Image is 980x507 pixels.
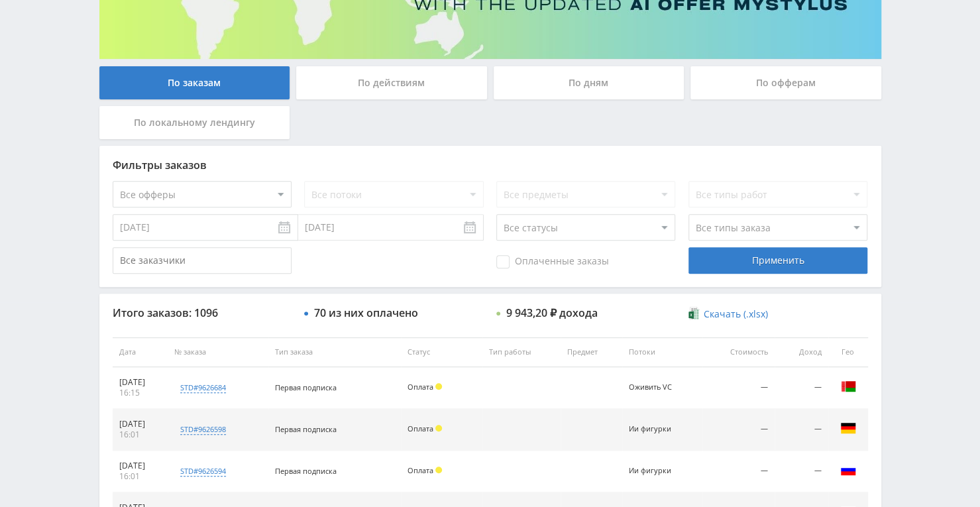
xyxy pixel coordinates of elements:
[180,424,226,435] div: std#9626598
[99,106,290,139] div: По локальному лендингу
[113,247,292,274] input: Все заказчики
[622,337,702,367] th: Потоки
[494,66,684,99] div: По дням
[775,409,828,451] td: —
[840,378,856,394] img: blr.png
[688,247,867,274] div: Применить
[119,471,162,482] div: 16:01
[275,466,337,476] span: Первая подписка
[688,307,700,320] img: xlsx
[690,66,881,99] div: По офферам
[629,425,688,433] div: Ии фигурки
[506,307,598,319] div: 9 943,20 ₽ дохода
[180,466,226,477] div: std#9626594
[296,66,487,99] div: По действиям
[408,382,433,392] span: Оплата
[314,307,418,319] div: 70 из них оплачено
[401,337,482,367] th: Статус
[828,337,868,367] th: Гео
[840,462,856,478] img: rus.png
[408,465,433,475] span: Оплата
[482,337,561,367] th: Тип работы
[435,467,442,473] span: Холд
[629,383,688,392] div: Оживить VC
[775,337,828,367] th: Доход
[435,383,442,390] span: Холд
[268,337,401,367] th: Тип заказа
[775,451,828,492] td: —
[561,337,623,367] th: Предмет
[702,409,775,451] td: —
[688,308,768,321] a: Скачать (.xlsx)
[119,419,162,429] div: [DATE]
[704,309,768,319] span: Скачать (.xlsx)
[113,337,168,367] th: Дата
[119,388,162,398] div: 16:15
[775,367,828,409] td: —
[275,382,337,392] span: Первая подписка
[180,382,226,393] div: std#9626684
[840,420,856,436] img: deu.png
[119,377,162,388] div: [DATE]
[168,337,268,367] th: № заказа
[435,425,442,431] span: Холд
[119,461,162,471] div: [DATE]
[113,307,292,319] div: Итого заказов: 1096
[408,423,433,433] span: Оплата
[496,255,609,268] span: Оплаченные заказы
[702,337,775,367] th: Стоимость
[113,159,868,171] div: Фильтры заказов
[275,424,337,434] span: Первая подписка
[702,451,775,492] td: —
[99,66,290,99] div: По заказам
[119,429,162,440] div: 16:01
[702,367,775,409] td: —
[629,467,688,475] div: Ии фигурки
